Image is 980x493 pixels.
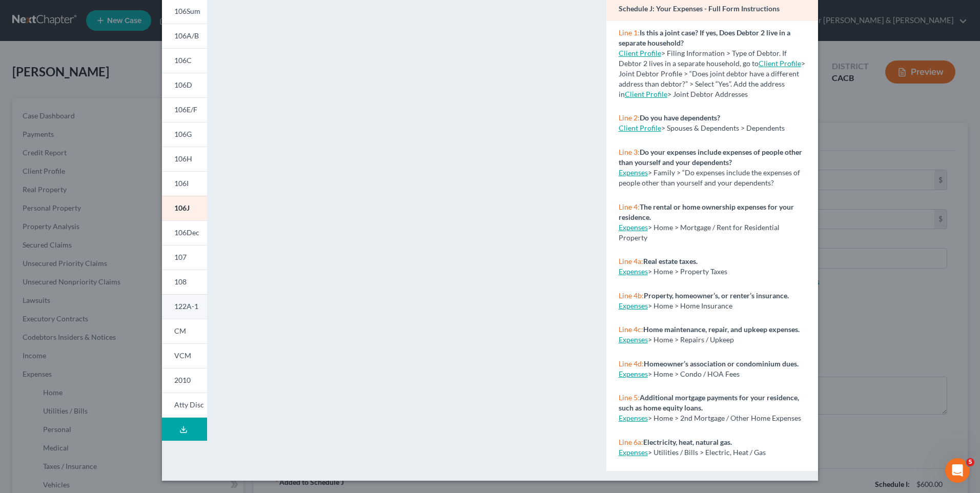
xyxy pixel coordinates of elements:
span: 106C [174,56,192,65]
span: 106J [174,203,190,212]
a: Client Profile [625,90,667,98]
strong: Additional mortgage payments for your residence, such as home equity loans. [619,393,799,412]
span: Line 1: [619,28,640,37]
span: > Joint Debtor Profile > “Does joint debtor have a different address than debtor?” > Select “Yes”... [619,59,805,98]
span: VCM [174,351,191,360]
a: 108 [162,270,207,294]
a: Expenses [619,301,648,310]
a: Expenses [619,267,648,276]
span: > Home > Property Taxes [648,267,727,276]
span: Line 4b: [619,291,644,300]
a: 122A-1 [162,294,207,319]
span: Line 4: [619,202,640,211]
span: Line 4a: [619,257,643,265]
span: 106A/B [174,31,199,40]
span: 2010 [174,376,191,384]
span: > Home > Home Insurance [648,301,732,310]
span: 122A-1 [174,302,198,311]
strong: Real estate taxes. [643,257,698,265]
a: Expenses [619,335,648,344]
span: > Home > Mortgage / Rent for Residential Property [619,223,780,242]
strong: Do you have dependents? [640,113,720,122]
strong: The rental or home ownership expenses for your residence. [619,202,794,221]
a: 106C [162,48,207,73]
span: 107 [174,253,187,261]
span: 106Dec [174,228,199,237]
a: Expenses [619,448,648,457]
span: Line 4c: [619,325,643,334]
span: Line 6a: [619,438,643,446]
a: 106Dec [162,220,207,245]
span: > Filing Information > Type of Debtor. If Debtor 2 lives in a separate household, go to [619,49,787,68]
a: 106D [162,73,207,97]
span: Line 5: [619,393,640,402]
span: > Home > Repairs / Upkeep [648,335,734,344]
a: Atty Disc [162,393,207,418]
span: Atty Disc [174,400,204,409]
span: 106Sum [174,7,200,15]
strong: Home maintenance, repair, and upkeep expenses. [643,325,800,334]
strong: Property, homeowner’s, or renter’s insurance. [644,291,789,300]
strong: Electricity, heat, natural gas. [643,438,732,446]
span: 106G [174,130,192,138]
a: Expenses [619,168,648,177]
span: Line 3: [619,148,640,156]
span: Line 2: [619,113,640,122]
span: > Utilities / Bills > Electric, Heat / Gas [648,448,766,457]
a: 106E/F [162,97,207,122]
a: CM [162,319,207,343]
span: > Home > 2nd Mortgage / Other Home Expenses [648,414,801,422]
span: CM [174,326,186,335]
a: Client Profile [759,59,801,68]
a: 106G [162,122,207,147]
a: Client Profile [619,124,661,132]
a: Expenses [619,223,648,232]
span: > Home > Condo / HOA Fees [648,369,740,378]
a: 106J [162,196,207,220]
strong: Homeowner’s association or condominium dues. [644,359,799,368]
a: 106A/B [162,24,207,48]
a: 106I [162,171,207,196]
a: Client Profile [619,49,661,57]
a: 106H [162,147,207,171]
span: > Spouses & Dependents > Dependents [661,124,785,132]
a: Expenses [619,414,648,422]
a: Expenses [619,369,648,378]
iframe: Intercom live chat [945,458,970,483]
span: > Joint Debtor Addresses [625,90,748,98]
span: 108 [174,277,187,286]
span: 106E/F [174,105,197,114]
span: 106D [174,80,192,89]
a: 107 [162,245,207,270]
strong: Schedule J: Your Expenses - Full Form Instructions [619,4,780,13]
a: 2010 [162,368,207,393]
span: 106I [174,179,189,188]
span: 5 [966,458,974,466]
span: > Family > “Do expenses include the expenses of people other than yourself and your dependents? [619,168,800,187]
span: Line 4d: [619,359,644,368]
strong: Is this a joint case? If yes, Does Debtor 2 live in a separate household? [619,28,790,47]
a: VCM [162,343,207,368]
strong: Do your expenses include expenses of people other than yourself and your dependents? [619,148,802,167]
span: 106H [174,154,192,163]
